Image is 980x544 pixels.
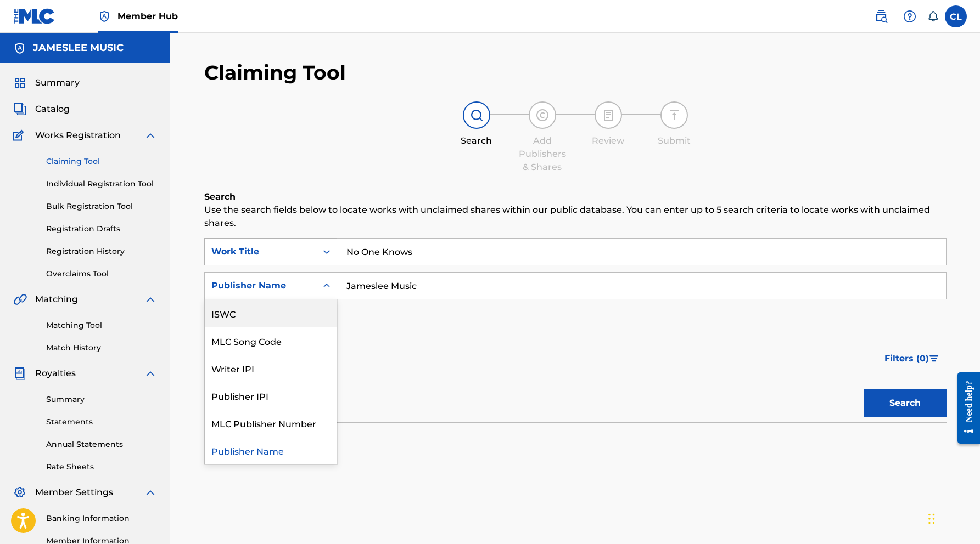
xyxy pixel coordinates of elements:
[929,355,939,362] img: filter
[13,293,27,306] img: Matching
[899,5,921,27] div: Help
[46,342,157,354] a: Match History
[927,11,938,22] div: Notifications
[13,103,70,116] a: CatalogCatalog
[46,246,157,257] a: Registration History
[46,223,157,235] a: Registration Drafts
[13,76,80,89] a: SummarySummary
[211,279,310,292] div: Publisher Name
[945,5,967,27] div: User Menu
[144,293,157,306] img: expand
[13,76,26,89] img: Summary
[204,203,947,230] p: Use the search fields below to locate works with unclaimed shares within our public database. You...
[536,109,549,122] img: step indicator icon for Add Publishers & Shares
[46,178,157,190] a: Individual Registration Tool
[13,103,26,116] img: Catalog
[144,129,157,142] img: expand
[46,439,157,450] a: Annual Statements
[35,293,78,306] span: Matching
[46,320,157,331] a: Matching Tool
[875,10,888,23] img: search
[46,201,157,212] a: Bulk Registration Tool
[211,245,310,258] div: Work Title
[205,437,337,464] div: Publisher Name
[204,60,346,85] h2: Claiming Tool
[144,367,157,380] img: expand
[46,394,157,405] a: Summary
[117,10,178,22] span: Member Hub
[35,103,70,116] span: Catalog
[46,416,157,428] a: Statements
[668,109,681,122] img: step indicator icon for Submit
[925,491,980,544] iframe: Chat Widget
[602,109,615,122] img: step indicator icon for Review
[13,42,26,55] img: Accounts
[205,354,337,382] div: Writer IPI
[46,156,157,167] a: Claiming Tool
[449,134,504,148] div: Search
[144,486,157,499] img: expand
[35,129,121,142] span: Works Registration
[98,10,111,23] img: Top Rightsholder
[46,268,157,280] a: Overclaims Tool
[204,190,947,203] h6: Search
[949,362,980,453] iframe: Resource Center
[13,8,55,24] img: MLC Logo
[878,345,947,372] button: Filters (0)
[13,367,26,380] img: Royalties
[35,486,113,499] span: Member Settings
[470,109,483,122] img: step indicator icon for Search
[205,409,337,437] div: MLC Publisher Number
[515,134,570,174] div: Add Publishers & Shares
[46,513,157,524] a: Banking Information
[647,134,702,148] div: Submit
[205,327,337,354] div: MLC Song Code
[884,352,929,365] span: Filters ( 0 )
[204,238,947,422] form: Search Form
[35,76,80,89] span: Summary
[903,10,916,23] img: help
[870,5,892,27] a: Public Search
[581,134,636,148] div: Review
[13,129,27,142] img: Works Registration
[35,367,76,380] span: Royalties
[864,389,947,417] button: Search
[13,486,26,499] img: Member Settings
[205,382,337,409] div: Publisher IPI
[928,502,935,535] div: Drag
[33,42,124,54] h5: JAMESLEE MUSIC
[205,299,337,327] div: ISWC
[46,461,157,473] a: Rate Sheets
